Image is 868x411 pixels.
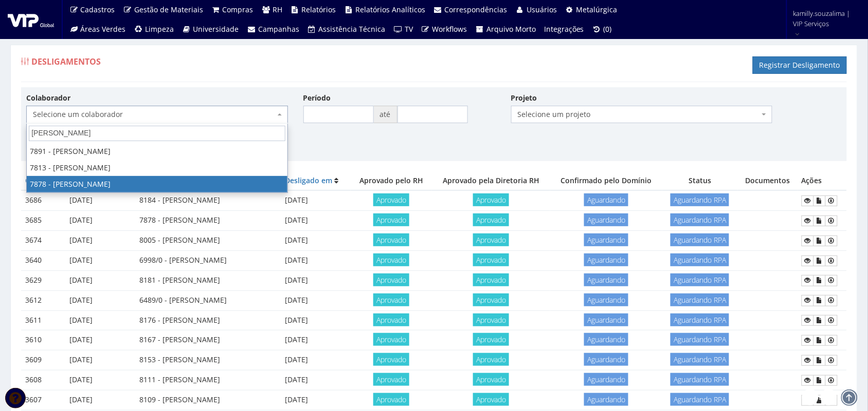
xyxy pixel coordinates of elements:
[584,273,628,286] span: Aguardando
[374,106,397,123] span: até
[540,19,588,39] a: Integrações
[373,373,409,386] span: Aprovado
[285,175,333,185] a: Desligado em
[281,190,351,210] td: [DATE]
[417,19,472,39] a: Workflows
[81,5,115,14] span: Cadastros
[798,171,847,190] th: Ações
[825,275,838,286] a: Ficha Devolução EPIS
[145,24,174,34] span: Limpeza
[302,5,336,14] span: Relatórios
[473,393,509,406] span: Aprovado
[671,233,729,246] span: Aguardando RPA
[281,330,351,350] td: [DATE]
[604,24,612,34] span: (0)
[473,253,509,266] span: Aprovado
[355,5,425,14] span: Relatórios Analíticos
[65,19,130,39] a: Áreas Verdes
[813,216,826,226] a: Documentos
[753,56,847,74] a: Registrar Desligamento
[473,193,509,206] span: Aprovado
[351,171,432,190] th: Aprovado pelo RH
[27,176,287,192] li: 7878 - [PERSON_NAME]
[373,213,409,226] span: Aprovado
[21,231,65,251] td: 3674
[486,24,536,34] span: Arquivo Morto
[21,330,65,350] td: 3610
[65,250,136,270] td: [DATE]
[65,290,136,310] td: [DATE]
[584,293,628,306] span: Aguardando
[21,270,65,290] td: 3629
[281,390,351,410] td: [DATE]
[813,335,826,346] a: Documentos
[825,216,838,226] a: Ficha Devolução EPIS
[813,355,826,366] a: Documentos
[671,314,729,326] span: Aguardando RPA
[65,330,136,350] td: [DATE]
[258,24,299,34] span: Campanhas
[373,314,409,326] span: Aprovado
[584,393,628,406] span: Aguardando
[671,193,729,206] span: Aguardando RPA
[65,231,136,251] td: [DATE]
[405,24,413,34] span: TV
[303,19,390,39] a: Assistência Técnica
[135,190,281,210] td: 8184 - [PERSON_NAME]
[135,290,281,310] td: 6489/0 - [PERSON_NAME]
[584,353,628,366] span: Aguardando
[135,330,281,350] td: 8167 - [PERSON_NAME]
[473,373,509,386] span: Aprovado
[527,5,557,14] span: Usuários
[511,93,537,103] label: Projeto
[281,211,351,231] td: [DATE]
[584,213,628,226] span: Aguardando
[281,270,351,290] td: [DATE]
[671,213,729,226] span: Aguardando RPA
[373,193,409,206] span: Aprovado
[671,373,729,386] span: Aguardando RPA
[473,233,509,246] span: Aprovado
[21,310,65,330] td: 3611
[65,310,136,330] td: [DATE]
[432,24,467,34] span: Workflows
[281,310,351,330] td: [DATE]
[473,353,509,366] span: Aprovado
[134,5,203,14] span: Gestão de Materiais
[813,375,826,386] a: Documentos
[65,211,136,231] td: [DATE]
[813,275,826,286] a: Documentos
[243,19,304,39] a: Campanhas
[473,333,509,346] span: Aprovado
[65,370,136,390] td: [DATE]
[21,290,65,310] td: 3612
[65,270,136,290] td: [DATE]
[27,160,287,176] li: 7813 - [PERSON_NAME]
[511,106,773,123] span: Selecione um projeto
[584,314,628,326] span: Aguardando
[281,370,351,390] td: [DATE]
[472,19,540,39] a: Arquivo Morto
[65,190,136,210] td: [DATE]
[825,195,838,206] a: Ficha Devolução EPIS
[445,5,508,14] span: Correspondências
[576,5,618,14] span: Metalúrgica
[584,333,628,346] span: Aguardando
[21,190,65,210] td: 3686
[473,314,509,326] span: Aprovado
[81,24,126,34] span: Áreas Verdes
[130,19,178,39] a: Limpeza
[281,231,351,251] td: [DATE]
[281,290,351,310] td: [DATE]
[584,193,628,206] span: Aguardando
[671,393,729,406] span: Aguardando RPA
[671,273,729,286] span: Aguardando RPA
[671,293,729,306] span: Aguardando RPA
[584,253,628,266] span: Aguardando
[671,333,729,346] span: Aguardando RPA
[193,24,239,34] span: Universidade
[473,213,509,226] span: Aprovado
[390,19,418,39] a: TV
[27,143,287,160] li: 7891 - [PERSON_NAME]
[813,195,826,206] a: Documentos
